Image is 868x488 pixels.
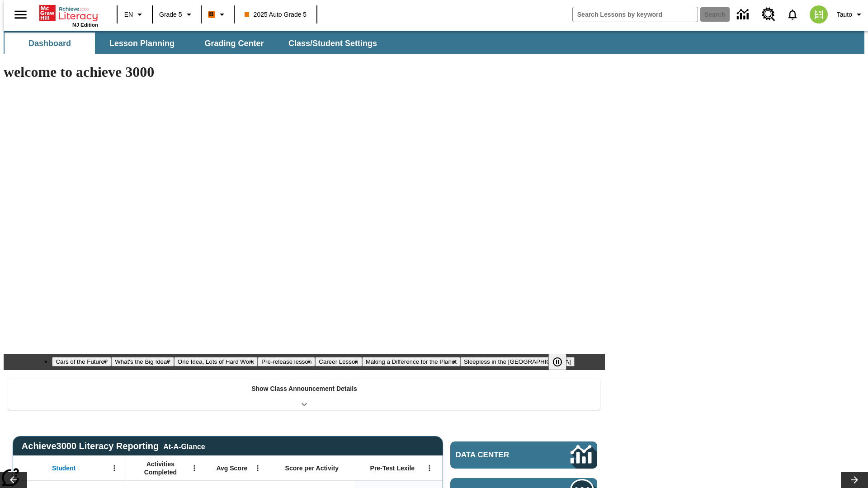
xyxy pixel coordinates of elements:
[288,38,377,49] span: Class/Student Settings
[258,357,315,366] button: Slide 4 Pre-release lesson
[370,464,415,472] span: Pre-Test Lexile
[109,38,175,49] span: Lesson Planning
[204,6,231,23] button: Boost Class color is orange. Change class color
[456,450,540,460] span: Data Center
[120,6,149,23] button: Language: EN, Select a language
[281,33,384,54] button: Class/Student Settings
[362,357,460,366] button: Slide 6 Making a Difference for the Planet
[163,441,205,451] div: At-A-Glance
[5,33,95,54] button: Dashboard
[4,33,385,54] div: SubNavbar
[756,2,781,27] a: Resource Center, Will open in new tab
[251,384,357,394] p: Show Class Announcement Details
[204,38,264,49] span: Grading Center
[39,4,98,22] a: Home
[841,472,868,488] button: Lesson carousel, Next
[124,10,133,19] span: EN
[52,464,75,472] span: Student
[108,461,121,475] button: Open Menu
[174,357,258,366] button: Slide 3 One Idea, Lots of Hard Work
[804,3,833,26] button: Select a new avatar
[460,357,575,366] button: Slide 7 Sleepless in the Animal Kingdom
[251,461,264,475] button: Open Menu
[156,6,198,23] button: Grade: Grade 5, Select a grade
[111,357,174,366] button: Slide 2 What's the Big Idea?
[22,441,205,451] span: Achieve3000 Literacy Reporting
[450,441,597,469] a: Data Center
[731,2,756,27] a: Data Center
[4,64,605,80] h1: welcome to achieve 3000
[781,3,804,26] a: Notifications
[573,7,698,22] input: search field
[4,31,864,54] div: SubNavbar
[285,464,339,472] span: Score per Activity
[97,33,187,54] button: Lesson Planning
[189,33,279,54] button: Grading Center
[423,461,436,475] button: Open Menu
[833,6,868,23] button: Profile/Settings
[188,461,201,475] button: Open Menu
[216,464,247,472] span: Avg Score
[159,10,182,19] span: Grade 5
[8,379,600,410] div: Show Class Announcement Details
[72,22,98,28] span: NJ Edition
[245,10,307,19] span: 2025 Auto Grade 5
[52,357,111,366] button: Slide 1 Cars of the Future?
[131,460,190,476] span: Activities Completed
[28,38,71,49] span: Dashboard
[548,354,566,370] button: Pause
[39,3,98,28] div: Home
[315,357,362,366] button: Slide 5 Career Lesson
[548,354,576,370] div: Pause
[837,10,852,19] span: Tauto
[209,9,214,20] span: B
[810,5,828,23] img: avatar image
[7,1,34,28] button: Open side menu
